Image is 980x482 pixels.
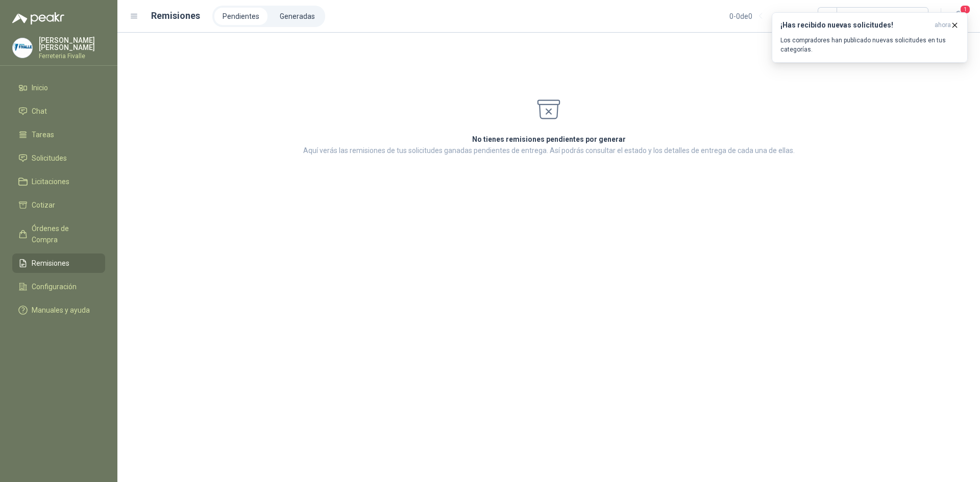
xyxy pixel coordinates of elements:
[272,8,323,25] a: Generadas
[39,37,105,51] p: [PERSON_NAME] [PERSON_NAME]
[949,7,968,26] button: 1
[32,153,67,164] span: Solicitudes
[12,253,105,273] a: Remisiones
[780,36,959,54] p: Los compradores han publicado nuevas solicitudes en tus categorías.
[12,195,105,215] a: Cotizar
[12,102,105,121] a: Chat
[32,199,55,211] span: Cotizar
[32,106,47,117] span: Chat
[214,8,267,25] a: Pendientes
[303,145,795,156] p: Aquí verás las remisiones de tus solicitudes ganadas pendientes de entrega. Así podrás consultar ...
[729,8,785,24] div: 0 - 0 de 0
[12,219,105,249] a: Órdenes de Compra
[772,12,968,63] button: ¡Has recibido nuevas solicitudes!ahora Los compradores han publicado nuevas solicitudes en tus ca...
[13,38,32,58] img: Company Logo
[32,176,69,187] span: Licitaciones
[12,125,105,144] a: Tareas
[12,172,105,191] a: Licitaciones
[32,129,54,140] span: Tareas
[12,78,105,97] a: Inicio
[12,277,105,296] a: Configuración
[151,9,200,23] h1: Remisiones
[32,305,90,316] span: Manuales y ayuda
[32,223,95,245] span: Órdenes de Compra
[32,82,48,93] span: Inicio
[780,21,930,30] h3: ¡Has recibido nuevas solicitudes!
[472,135,626,143] strong: No tienes remisiones pendientes por generar
[935,21,951,30] span: ahora
[12,300,105,320] a: Manuales y ayuda
[12,148,105,168] a: Solicitudes
[32,258,69,269] span: Remisiones
[32,281,77,292] span: Configuración
[960,5,971,14] span: 1
[39,53,105,59] p: Ferreteria Fivalle
[12,12,64,24] img: Logo peakr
